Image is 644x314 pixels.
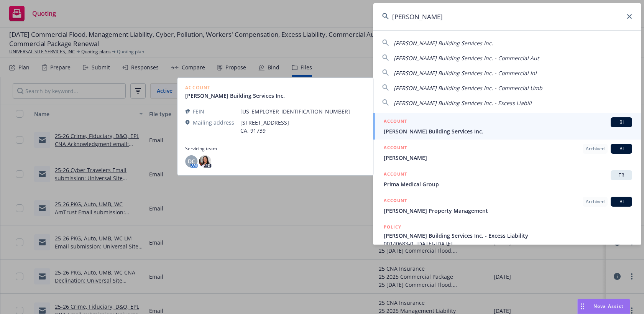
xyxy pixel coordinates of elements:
[394,84,542,92] span: [PERSON_NAME] Building Services Inc. - Commercial Umb
[384,170,407,179] h5: ACCOUNT
[373,113,641,140] a: ACCOUNTBI[PERSON_NAME] Building Services Inc.
[614,119,629,126] span: BI
[394,39,493,47] span: [PERSON_NAME] Building Services Inc.
[384,232,632,240] span: [PERSON_NAME] Building Services Inc. - Excess Liability
[614,172,629,179] span: TR
[577,299,630,314] button: Nova Assist
[614,198,629,205] span: BI
[614,145,629,152] span: BI
[384,223,401,231] h5: POLICY
[384,197,407,206] h5: ACCOUNT
[373,219,641,252] a: POLICY[PERSON_NAME] Building Services Inc. - Excess Liability00140683-0, [DATE]-[DATE]
[593,303,624,309] span: Nova Assist
[586,145,605,152] span: Archived
[384,207,632,215] span: [PERSON_NAME] Property Management
[394,99,532,107] span: [PERSON_NAME] Building Services Inc. - Excess Liabili
[384,180,632,188] span: Prima Medical Group
[373,192,641,219] a: ACCOUNTArchivedBI[PERSON_NAME] Property Management
[384,127,632,135] span: [PERSON_NAME] Building Services Inc.
[384,154,632,162] span: [PERSON_NAME]
[384,144,407,153] h5: ACCOUNT
[394,54,539,62] span: [PERSON_NAME] Building Services Inc. - Commercial Aut
[373,166,641,192] a: ACCOUNTTRPrima Medical Group
[384,240,632,248] span: 00140683-0, [DATE]-[DATE]
[373,140,641,166] a: ACCOUNTArchivedBI[PERSON_NAME]
[578,299,587,314] div: Drag to move
[394,69,537,77] span: [PERSON_NAME] Building Services Inc. - Commercial Inl
[373,3,641,30] input: Search...
[586,198,605,205] span: Archived
[384,117,407,127] h5: ACCOUNT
